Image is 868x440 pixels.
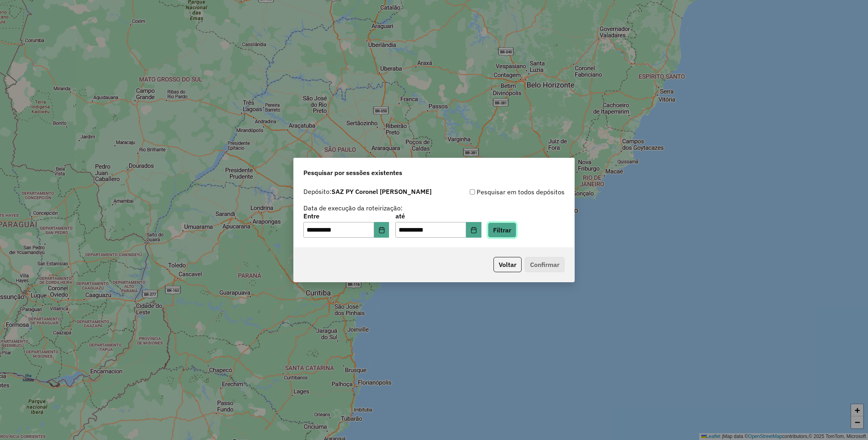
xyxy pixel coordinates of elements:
[303,187,432,196] label: Depósito:
[395,211,481,221] label: até
[303,203,403,213] label: Data de execução da roteirização:
[493,257,522,272] button: Voltar
[303,168,402,177] span: Pesquisar por sessões existentes
[374,222,389,238] button: Choose Date
[488,222,516,238] button: Filtrar
[466,222,481,238] button: Choose Date
[303,211,389,221] label: Entre
[434,187,565,197] div: Pesquisar em todos depósitos
[332,187,432,196] strong: SAZ PY Coronel [PERSON_NAME]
